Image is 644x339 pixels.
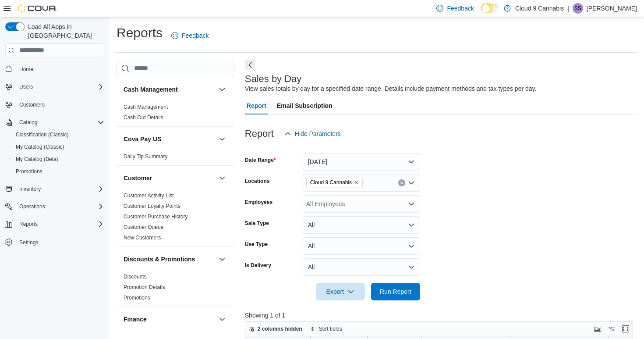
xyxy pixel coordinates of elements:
a: Customer Queue [124,224,163,230]
h3: Cova Pay US [124,135,161,143]
span: Export [321,283,360,300]
span: SS [574,3,581,14]
button: Hide Parameters [281,125,344,143]
button: Open list of options [408,179,415,186]
button: Discounts & Promotions [217,254,227,264]
label: Is Delivery [245,262,271,269]
button: [DATE] [303,153,420,171]
button: 2 columns hidden [245,324,306,334]
span: Users [16,82,104,92]
button: Open list of options [408,200,415,207]
span: Operations [16,201,104,212]
a: Customers [16,100,48,110]
div: Sarbjot Singh [573,3,583,14]
h3: Sales by Day [245,74,302,84]
button: Cash Management [124,85,215,94]
span: Users [19,83,33,90]
p: Showing 1 of 1 [245,311,637,320]
button: Cash Management [217,84,227,95]
button: Sort fields [307,324,346,334]
span: Inventory [16,184,104,194]
input: Dark Mode [481,4,499,13]
label: Sale Type [245,220,269,227]
a: My Catalog (Beta) [12,154,62,164]
span: My Catalog (Classic) [16,143,64,150]
a: Promotion Details [124,284,165,290]
button: Remove Cloud 9 Cannabis from selection in this group [354,180,359,185]
span: Customers [19,101,45,108]
h3: Report [245,128,274,139]
button: All [303,237,420,255]
button: Display options [606,324,617,334]
span: Catalog [19,119,37,126]
span: Home [19,66,33,73]
a: Discounts [124,274,147,280]
p: Cloud 9 Cannabis [515,3,564,14]
button: Catalog [16,117,41,128]
h3: Discounts & Promotions [124,255,195,264]
a: Customer Activity List [124,193,174,199]
button: Settings [2,236,108,248]
span: Feedback [447,4,474,13]
div: Cova Pay US [117,151,234,165]
span: Operations [19,203,45,210]
button: Operations [2,200,108,213]
div: Cash Management [117,102,234,126]
span: Cloud 9 Cannabis [306,178,363,187]
span: Settings [16,236,104,247]
p: | [567,3,569,14]
h1: Reports [117,24,163,42]
label: Use Type [245,241,268,248]
button: Export [316,283,365,300]
button: Discounts & Promotions [124,255,215,264]
button: Enter fullscreen [620,324,631,334]
button: My Catalog (Beta) [9,153,108,165]
span: 2 columns hidden [258,325,302,332]
button: Cova Pay US [217,134,227,144]
span: My Catalog (Beta) [16,156,58,163]
button: Users [2,81,108,93]
span: Settings [19,239,38,246]
button: Home [2,63,108,75]
a: Classification (Classic) [12,129,72,140]
span: My Catalog (Beta) [12,154,104,164]
button: Next [245,60,255,70]
div: Discounts & Promotions [117,271,234,307]
span: Reports [16,219,104,229]
a: Feedback [168,27,212,44]
a: Home [16,64,37,75]
label: Employees [245,199,272,206]
button: All [303,258,420,276]
h3: Cash Management [124,85,178,94]
a: Daily Tip Summary [124,153,168,160]
button: Run Report [371,283,420,300]
p: [PERSON_NAME] [587,3,637,14]
a: Customer Loyalty Points [124,203,180,209]
button: Finance [124,315,215,324]
a: My Catalog (Classic) [12,142,68,152]
div: View sales totals by day for a specified date range. Details include payment methods and tax type... [245,84,537,93]
a: Cash Out Details [124,114,163,121]
span: Promotions [12,166,104,177]
a: Cash Management [124,104,168,110]
label: Locations [245,178,270,185]
span: Customers [16,99,104,110]
a: New Customers [124,235,161,241]
button: Inventory [16,184,44,194]
button: Reports [16,219,41,229]
img: Cova [18,4,57,13]
button: Catalog [2,116,108,128]
a: Promotions [12,166,46,177]
button: Customer [217,173,227,183]
span: My Catalog (Classic) [12,142,104,152]
span: Inventory [19,186,41,193]
span: Sort fields [319,325,342,332]
a: Customer Purchase History [124,214,188,220]
div: Customer [117,190,234,246]
label: Date Range [245,157,276,164]
a: Promotions [124,295,150,301]
button: Customers [2,98,108,111]
span: Load All Apps in [GEOGRAPHIC_DATA] [25,22,104,40]
h3: Customer [124,174,152,182]
button: Finance [217,314,227,325]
